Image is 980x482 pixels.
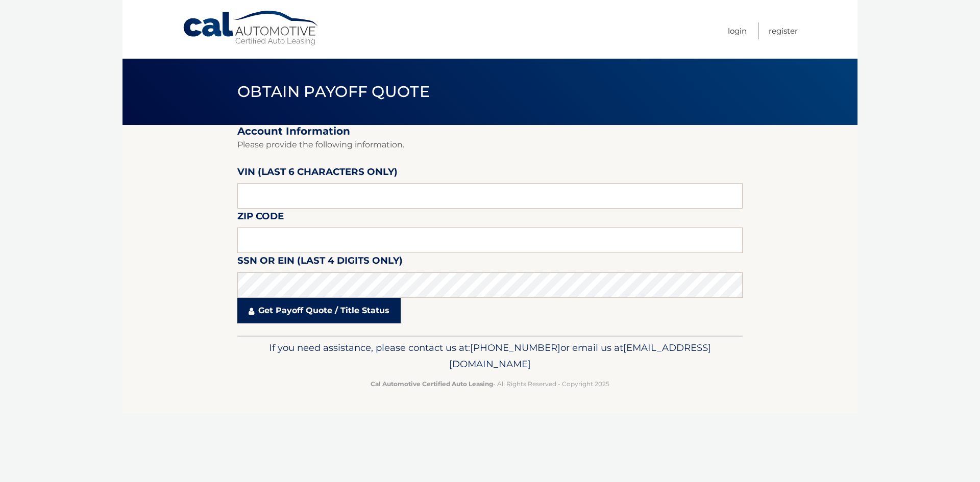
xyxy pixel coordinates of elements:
label: SSN or EIN (last 4 digits only) [237,253,403,272]
span: [PHONE_NUMBER] [470,342,560,353]
a: Login [728,22,747,39]
label: VIN (last 6 characters only) [237,164,398,183]
h2: Account Information [237,125,743,138]
p: Please provide the following information. [237,138,743,152]
label: Zip Code [237,209,284,227]
a: Get Payoff Quote / Title Status [237,298,401,323]
a: Register [769,22,798,39]
a: Cal Automotive [182,10,320,46]
strong: Cal Automotive Certified Auto Leasing [371,380,493,388]
p: - All Rights Reserved - Copyright 2025 [244,378,736,389]
span: Obtain Payoff Quote [237,82,430,101]
p: If you need assistance, please contact us at: or email us at [244,340,736,372]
